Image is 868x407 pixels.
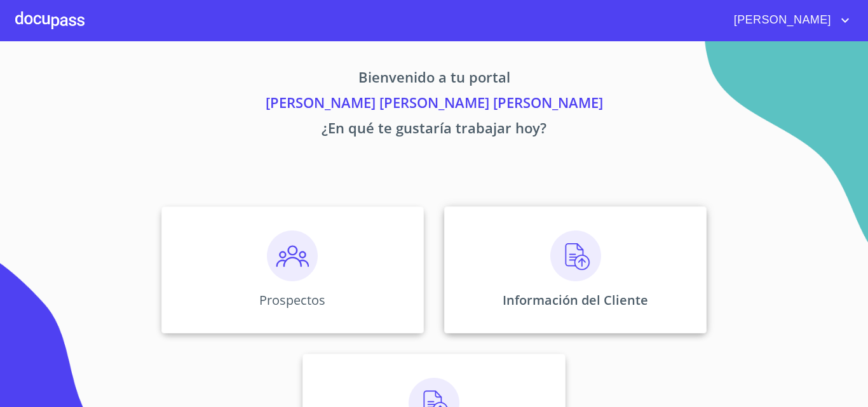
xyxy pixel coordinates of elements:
span: [PERSON_NAME] [724,10,837,30]
p: Información del Cliente [503,291,648,309]
p: ¿En qué te gustaría trabajar hoy? [43,117,825,143]
button: account of current user [724,10,853,30]
p: Bienvenido a tu portal [43,67,825,92]
p: Prospectos [259,291,325,309]
img: prospectos.png [267,230,318,281]
img: carga.png [550,230,601,281]
p: [PERSON_NAME] [PERSON_NAME] [PERSON_NAME] [43,92,825,117]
